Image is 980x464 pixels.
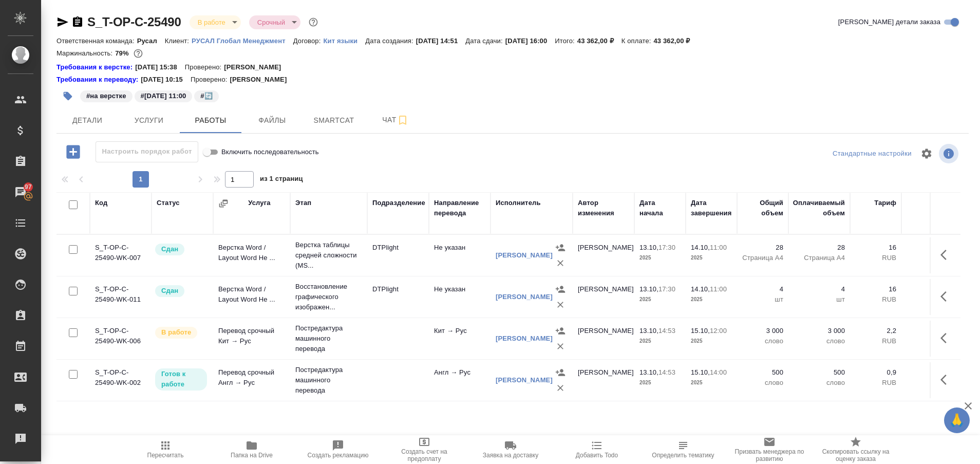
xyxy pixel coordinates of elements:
p: [PERSON_NAME] [230,75,294,85]
div: В работе [190,15,241,29]
p: Ответственная команда: [56,37,137,45]
span: Настроить таблицу [914,141,939,166]
button: В работе [195,18,229,27]
p: [PERSON_NAME] [224,62,289,72]
p: Дата сдачи: [465,37,505,45]
p: RUB [855,294,896,305]
p: слово [742,336,783,346]
td: [PERSON_NAME] [573,362,634,398]
p: Клиент: [165,37,192,45]
td: DTPlight [367,237,429,273]
p: 13.10, [639,285,658,293]
p: RUB [855,253,896,263]
p: [DATE] 15:38 [135,62,185,72]
button: Сгруппировать [218,198,229,209]
div: Услуга [248,198,270,208]
td: DTPlight [367,279,429,315]
button: Здесь прячутся важные кнопки [934,243,959,267]
div: Дата завершения [691,198,732,218]
p: 448 [907,243,953,253]
p: 2,2 [855,326,896,336]
td: Не указан [429,279,491,315]
p: 3 000 [794,326,845,336]
p: 16 [855,243,896,253]
p: Проверено: [191,75,230,85]
span: [PERSON_NAME] детали заказа [838,17,940,27]
p: 2025 [639,336,681,346]
button: Призвать менеджера по развитию [726,435,813,464]
p: RUB [907,294,953,305]
button: Скопировать ссылку на оценку заказа [813,435,899,464]
p: РУСАЛ Глобал Менеджмент [192,37,293,45]
td: S_T-OP-C-25490-WK-007 [90,237,152,273]
a: [PERSON_NAME] [496,251,553,259]
p: 28 [742,243,783,253]
p: 11:00 [710,244,727,251]
p: Верстка таблицы средней сложности (MS... [295,240,362,271]
button: Назначить [553,365,568,380]
p: 16 [855,284,896,294]
svg: Подписаться [397,114,409,126]
div: Исполнитель выполняет работу [154,326,208,340]
p: 43 362,00 ₽ [653,37,698,45]
a: Требования к переводу: [56,75,141,85]
p: [DATE] 16:00 [505,37,555,45]
td: [PERSON_NAME] [573,321,634,357]
div: Оплачиваемый объем [793,198,845,218]
p: 2025 [691,294,732,305]
p: 13.10, [639,327,658,335]
button: Назначить [553,323,568,339]
p: слово [794,378,845,388]
div: Дата начала [639,198,681,218]
p: Сдан [161,286,178,296]
span: Создать счет на предоплату [387,448,461,462]
p: 13.10, [639,244,658,251]
p: RUB [907,336,953,346]
p: Сдан [161,244,178,254]
p: Проверено: [185,62,224,72]
p: 12:00 [710,327,727,335]
p: Договор: [293,37,324,45]
p: #на верстке [86,91,126,101]
span: Файлы [248,114,297,127]
p: 17:30 [658,285,675,293]
button: Срочный [254,18,288,27]
p: 0,9 [855,367,896,378]
div: Нажми, чтобы открыть папку с инструкцией [56,62,135,72]
button: Удалить [553,297,568,312]
td: Верстка Word / Layout Word Не ... [213,279,290,315]
p: 4 [742,284,783,294]
p: 14:00 [710,368,727,376]
button: 🙏 [944,407,970,433]
button: 7562.00 RUB; [131,47,145,60]
td: Не указан [429,237,491,273]
div: Автор изменения [578,198,629,218]
p: 14.10, [691,244,710,251]
div: Подразделение [372,198,425,208]
p: слово [794,336,845,346]
span: 97 [18,182,38,192]
p: Русал [137,37,165,45]
p: Маржинальность: [56,49,115,57]
p: RUB [907,378,953,388]
p: 500 [742,367,783,378]
td: Кит → Рус [429,321,491,357]
span: Чат [371,114,420,126]
button: Создать счет на предоплату [381,435,467,464]
div: Менеджер проверил работу исполнителя, передает ее на следующий этап [154,243,208,256]
button: Здесь прячутся важные кнопки [934,367,959,392]
p: 500 [794,367,845,378]
p: RUB [907,253,953,263]
p: Постредактура машинного перевода [295,323,362,354]
a: 97 [3,179,39,205]
p: RUB [855,378,896,388]
div: Общий объем [742,198,783,218]
button: Удалить [553,380,568,396]
p: 2025 [639,294,681,305]
button: Назначить [553,240,568,255]
div: Направление перевода [434,198,485,218]
p: #🔄️ [200,91,212,101]
p: [DATE] 10:15 [141,75,191,85]
td: Перевод срочный Англ → Рус [213,362,290,398]
td: [PERSON_NAME] [573,237,634,273]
